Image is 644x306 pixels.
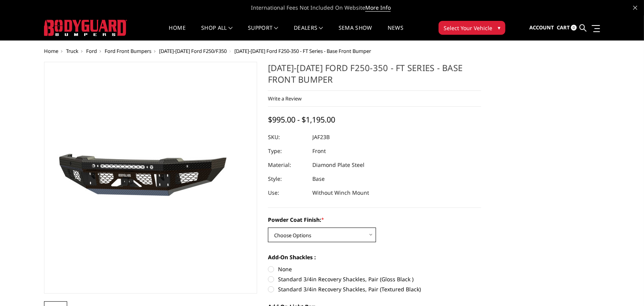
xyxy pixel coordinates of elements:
[105,48,151,54] a: Ford Front Bumpers
[312,130,330,144] dd: JAF23B
[44,62,257,294] a: 2023-2025 Ford F250-350 - FT Series - Base Front Bumper
[312,186,369,200] dd: Without Winch Mount
[571,25,577,31] span: 0
[248,25,278,40] a: Support
[268,158,307,172] dt: Material:
[268,265,481,273] label: None
[339,25,372,40] a: SEMA Show
[268,144,307,158] dt: Type:
[44,20,127,36] img: BODYGUARD BUMPERS
[529,24,554,31] span: Account
[86,48,97,54] a: Ford
[44,48,58,54] a: Home
[557,17,577,38] a: Cart 0
[388,25,403,40] a: News
[294,25,323,40] a: Dealers
[498,24,500,32] span: ▾
[557,24,570,31] span: Cart
[312,158,364,172] dd: Diamond Plate Steel
[439,21,505,35] button: Select Your Vehicle
[365,4,391,12] a: More Info
[444,24,492,32] span: Select Your Vehicle
[159,48,227,54] a: [DATE]-[DATE] Ford F250/F350
[268,186,307,200] dt: Use:
[268,62,481,91] h1: [DATE]-[DATE] Ford F250-350 - FT Series - Base Front Bumper
[529,17,554,38] a: Account
[66,48,78,54] a: Truck
[201,25,232,40] a: shop all
[268,95,302,102] a: Write a Review
[169,25,186,40] a: Home
[312,144,326,158] dd: Front
[268,216,481,224] label: Powder Coat Finish:
[234,48,371,54] span: [DATE]-[DATE] Ford F250-350 - FT Series - Base Front Bumper
[268,114,335,125] span: $995.00 - $1,195.00
[268,285,481,293] label: Standard 3/4in Recovery Shackles, Pair (Textured Black)
[312,172,325,186] dd: Base
[268,253,481,261] label: Add-On Shackles :
[268,130,307,144] dt: SKU:
[268,172,307,186] dt: Style:
[605,269,644,306] iframe: Chat Widget
[268,275,481,283] label: Standard 3/4in Recovery Shackles, Pair (Gloss Black )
